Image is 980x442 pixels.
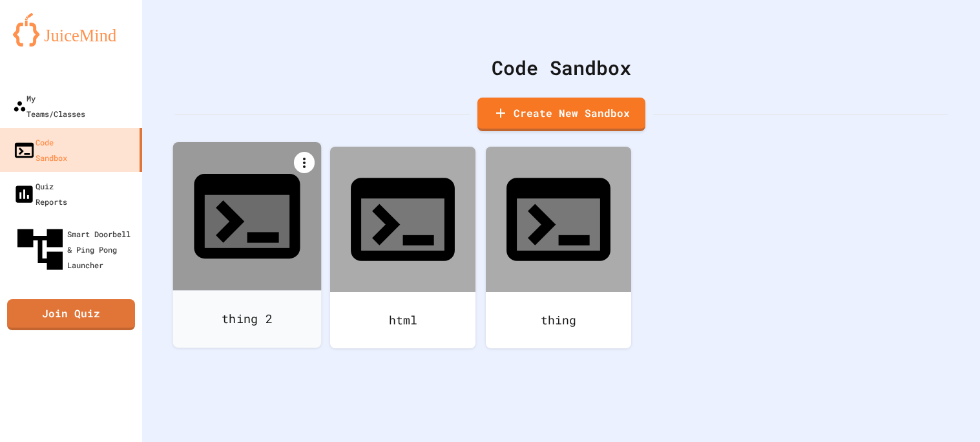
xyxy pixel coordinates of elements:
div: My Teams/Classes [13,90,85,121]
a: thing [486,147,631,348]
div: thing [486,292,631,348]
div: Quiz Reports [13,178,67,209]
a: html [330,147,475,348]
div: html [330,292,475,348]
a: Join Quiz [7,299,135,330]
img: logo-orange.svg [13,13,129,47]
div: Code Sandbox [13,134,67,165]
div: Smart Doorbell & Ping Pong Launcher [13,222,137,277]
div: thing 2 [173,290,322,348]
div: Code Sandbox [174,53,948,82]
a: Create New Sandbox [477,98,645,131]
a: thing 2 [173,142,322,348]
